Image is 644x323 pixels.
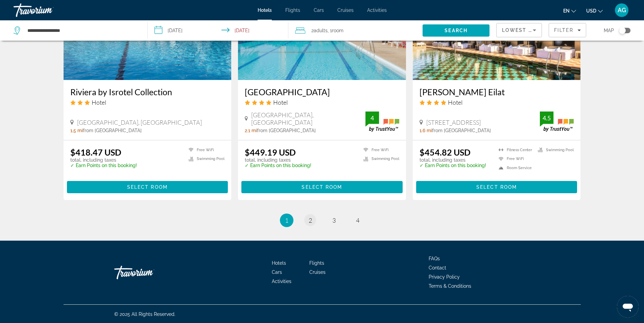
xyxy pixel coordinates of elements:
[613,3,630,17] button: User Menu
[27,25,137,36] input: Search hotel destination
[495,156,534,162] li: Free WiFi
[127,184,168,190] span: Select Room
[272,279,291,284] a: Activities
[77,119,202,126] span: [GEOGRAPHIC_DATA], [GEOGRAPHIC_DATA]
[420,157,486,163] p: total, including taxes
[70,147,121,157] ins: $418.47 USD
[420,128,432,133] span: 1.6 mi
[604,26,614,35] span: Map
[617,296,639,318] iframe: לחצן לפתיחת חלון הודעות הטקסט
[586,6,603,16] button: Change currency
[420,87,574,97] a: [PERSON_NAME] Eilat
[14,1,81,19] a: Travorium
[251,111,365,126] span: [GEOGRAPHIC_DATA], [GEOGRAPHIC_DATA]
[416,182,577,190] a: Select Room
[416,181,577,193] button: Select Room
[309,260,324,266] a: Flights
[185,156,224,162] li: Swimming Pool
[502,26,536,34] mat-select: Sort by
[328,26,343,35] span: , 1
[241,181,403,193] button: Select Room
[367,7,387,13] a: Activities
[70,157,137,163] p: total, including taxes
[285,7,300,13] a: Flights
[432,128,491,133] span: from [GEOGRAPHIC_DATA]
[258,7,272,13] a: Hotels
[245,99,399,106] div: 4 star Hotel
[365,114,379,122] div: 4
[420,99,574,106] div: 4 star Hotel
[429,274,460,280] a: Privacy Policy
[148,20,289,41] button: Select check in and out date
[495,147,534,153] li: Fitness Center
[563,6,576,16] button: Change language
[429,265,446,270] a: Contact
[272,269,282,275] a: Cars
[272,260,286,266] a: Hotels
[429,283,471,289] a: Terms & Conditions
[83,128,142,133] span: from [GEOGRAPHIC_DATA]
[245,128,257,133] span: 2.1 mi
[245,87,399,97] a: [GEOGRAPHIC_DATA]
[309,217,312,224] span: 2
[332,217,336,224] span: 3
[448,99,462,106] span: Hotel
[549,23,586,37] button: Filters
[70,87,225,97] a: Riviera by Isrotel Collection
[426,119,481,126] span: [STREET_ADDRESS]
[540,112,574,132] img: TrustYou guest rating badge
[64,214,581,227] nav: Pagination
[618,7,626,14] span: AG
[360,156,399,162] li: Swimming Pool
[314,7,324,13] a: Cars
[337,7,354,13] a: Cruises
[185,147,224,153] li: Free WiFi
[540,114,553,122] div: 4.5
[311,26,328,35] span: 2
[360,147,399,153] li: Free WiFi
[365,112,399,132] img: TrustYou guest rating badge
[614,27,630,34] button: Toggle map
[534,147,574,153] li: Swimming Pool
[70,163,137,168] p: ✓ Earn Points on this booking!
[92,99,106,106] span: Hotel
[429,256,440,261] a: FAQs
[67,181,228,193] button: Select Room
[245,147,296,157] ins: $449.19 USD
[245,163,311,168] p: ✓ Earn Points on this booking!
[502,27,545,33] span: Lowest Price
[332,28,343,33] span: Room
[302,184,342,190] span: Select Room
[257,128,316,133] span: from [GEOGRAPHIC_DATA]
[420,147,471,157] ins: $454.82 USD
[288,20,423,41] button: Travelers: 2 adults, 0 children
[241,182,403,190] a: Select Room
[495,165,534,171] li: Room Service
[314,28,328,33] span: Adults
[309,269,326,275] a: Cruises
[114,311,175,317] span: © 2025 All Rights Reserved.
[285,217,288,224] span: 1
[563,8,570,14] span: en
[245,157,311,163] p: total, including taxes
[554,27,573,33] span: Filter
[586,8,596,14] span: USD
[445,28,468,33] span: Search
[423,24,490,37] button: Search
[114,262,182,283] a: Go Home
